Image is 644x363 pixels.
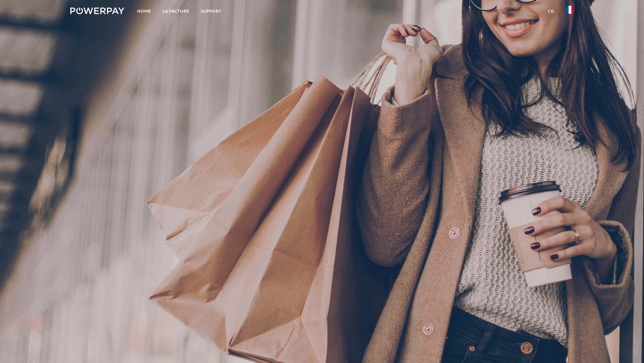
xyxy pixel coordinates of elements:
[617,336,639,358] iframe: Bouton de lancement de la fenêtre de messagerie
[195,5,227,17] a: Support
[542,5,560,17] a: CG
[566,6,574,14] img: fr
[132,5,157,17] a: Home
[70,7,125,14] img: logo-powerpay-white.svg
[157,5,195,17] a: LA FACTURE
